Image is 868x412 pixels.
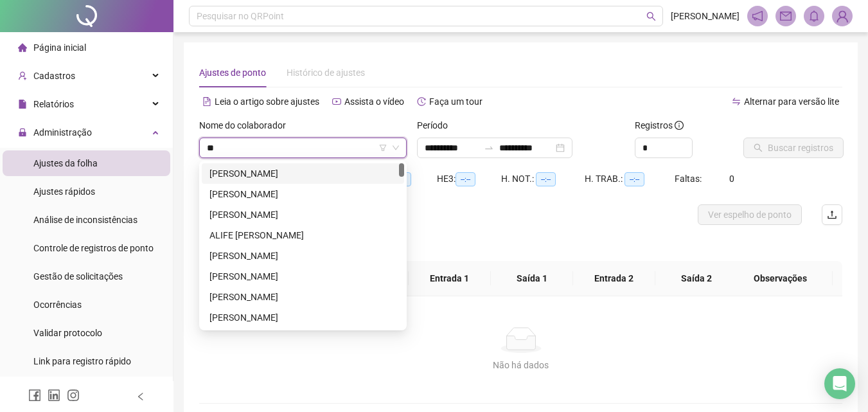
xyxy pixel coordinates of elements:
[33,42,86,53] span: Página inicial
[808,10,820,22] span: bell
[202,225,404,246] div: ALIFE HERLOM PIRES ALGUSTO DA SILVA
[202,287,404,307] div: ANA KARLA DA SILVA ARAUJO
[33,71,75,81] span: Cadastros
[379,144,387,152] span: filter
[67,389,80,402] span: instagram
[491,261,573,296] th: Saída 1
[18,43,27,52] span: home
[33,328,102,338] span: Validar protocolo
[417,118,456,132] label: Período
[209,249,396,263] div: [PERSON_NAME]
[743,138,844,158] button: Buscar registros
[33,127,92,138] span: Administração
[344,96,404,107] span: Assista o vídeo
[437,172,501,186] div: HE 3:
[728,261,833,296] th: Observações
[429,96,483,107] span: Faça um tour
[199,118,294,132] label: Nome do colaborador
[33,243,154,253] span: Controle de registros de ponto
[199,67,266,78] span: Ajustes de ponto
[484,143,494,153] span: to
[209,166,396,181] div: [PERSON_NAME]
[209,208,396,222] div: [PERSON_NAME]
[202,97,211,106] span: file-text
[202,266,404,287] div: AMALIA THAYS DA SILVA
[833,6,852,26] img: 75405
[655,261,738,296] th: Saída 2
[332,97,341,106] span: youtube
[209,228,396,242] div: ALIFE [PERSON_NAME]
[484,143,494,153] span: swap-right
[732,97,741,106] span: swap
[33,356,131,366] span: Link para registro rápido
[33,300,82,310] span: Ocorrências
[744,96,839,107] span: Alternar para versão lite
[585,172,675,186] div: H. TRAB.:
[18,128,27,137] span: lock
[675,174,704,184] span: Faltas:
[752,10,763,22] span: notification
[287,67,365,78] span: Histórico de ajustes
[18,100,27,109] span: file
[729,174,734,184] span: 0
[33,186,95,197] span: Ajustes rápidos
[409,261,491,296] th: Entrada 1
[646,12,656,21] span: search
[215,96,319,107] span: Leia o artigo sobre ajustes
[738,271,822,285] span: Observações
[780,10,792,22] span: mail
[136,392,145,401] span: left
[671,9,740,23] span: [PERSON_NAME]
[824,368,855,399] div: Open Intercom Messenger
[33,158,98,168] span: Ajustes da folha
[33,271,123,282] span: Gestão de solicitações
[827,210,837,220] span: upload
[635,118,684,132] span: Registros
[624,172,644,186] span: --:--
[18,71,27,80] span: user-add
[698,204,802,225] button: Ver espelho de ponto
[209,187,396,201] div: [PERSON_NAME]
[33,99,74,109] span: Relatórios
[456,172,475,186] span: --:--
[215,358,827,372] div: Não há dados
[501,172,585,186] div: H. NOT.:
[28,389,41,402] span: facebook
[209,310,396,325] div: [PERSON_NAME]
[202,163,404,184] div: ADRIELLY BANDEIRA RODRIGUES
[536,172,556,186] span: --:--
[573,261,655,296] th: Entrada 2
[33,215,137,225] span: Análise de inconsistências
[417,97,426,106] span: history
[202,307,404,328] div: ANA PAULA SILVA SANTOS
[48,389,60,402] span: linkedin
[675,121,684,130] span: info-circle
[202,184,404,204] div: AISLANE DE SOUZA CALDAS
[202,246,404,266] div: ALINY DOS SANTOS MENESES
[209,290,396,304] div: [PERSON_NAME]
[202,204,404,225] div: ALEXANDRE FERNANDES ARCANJO
[392,144,400,152] span: down
[209,269,396,283] div: [PERSON_NAME]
